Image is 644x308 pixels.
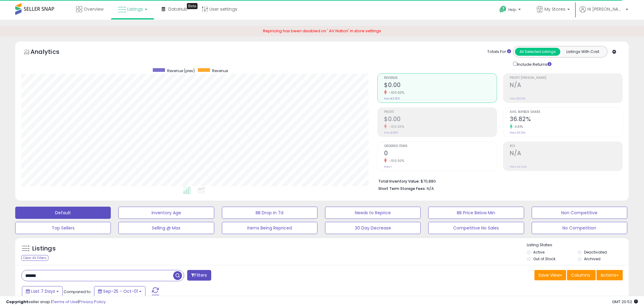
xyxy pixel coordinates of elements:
[515,48,560,56] button: All Selected Listings
[579,6,628,20] a: Hi [PERSON_NAME]
[84,6,103,12] span: Overview
[427,186,434,191] span: N/A
[510,76,622,80] span: Profit [PERSON_NAME]
[378,186,426,191] b: Short Term Storage Fees:
[533,250,544,255] label: Active
[384,145,497,148] span: Ordered Items
[378,179,420,184] b: Total Inventory Value:
[127,6,143,12] span: Listings
[571,272,590,278] span: Columns
[168,6,187,12] span: DataHub
[534,270,566,280] button: Save View
[428,207,524,219] button: BB Price Below Min
[597,270,623,280] button: Actions
[510,145,622,148] span: ROI
[6,299,106,305] div: seller snap | |
[384,165,392,169] small: Prev: 1
[584,250,607,255] label: Deactivated
[508,7,516,12] span: Help
[510,131,525,135] small: Prev: 35.13%
[103,288,138,294] span: Sep-25 - Oct-01
[499,5,507,13] i: Get Help
[21,255,48,261] div: Clear All Filters
[510,165,527,169] small: Prev: 44.94%
[64,289,92,295] span: Compared to:
[325,207,421,219] button: Needs to Reprice
[30,47,71,58] h5: Analytics
[187,3,198,9] div: Tooltip anchor
[510,116,622,124] h2: 36.82%
[118,222,214,234] button: Selling @ Max
[509,61,559,68] div: Include Returns
[533,256,555,261] label: Out of Stock
[118,207,214,219] button: Inventory Age
[387,90,404,95] small: -100.00%
[584,256,600,261] label: Archived
[384,82,497,90] h2: $0.00
[544,6,565,12] span: My Stores
[510,150,622,158] h2: N/A
[510,97,525,100] small: Prev: 28.26%
[510,110,622,114] span: Avg. Buybox Share
[487,49,511,55] div: Totals For
[94,286,145,296] button: Sep-25 - Oct-01
[587,6,624,12] span: Hi [PERSON_NAME]
[532,222,627,234] button: No Competition
[52,299,78,305] a: Terms of Use
[532,207,627,219] button: Non Competitive
[378,177,618,184] li: $70,880
[567,270,596,280] button: Columns
[387,124,404,129] small: -100.00%
[384,110,497,114] span: Profit
[212,68,228,73] span: Revenue
[6,299,28,305] strong: Copyright
[325,222,421,234] button: 30 Day Decrease
[384,131,398,135] small: Prev: $989
[384,150,497,158] h2: 0
[495,1,527,20] a: Help
[560,48,605,56] button: Listings With Cost
[15,222,111,234] button: Top Sellers
[384,116,497,124] h2: $0.00
[22,286,63,296] button: Last 7 Days
[612,299,638,305] span: 2025-10-9 20:52 GMT
[428,222,524,234] button: Competitive No Sales
[263,28,381,34] span: Repricing has been disabled on ' AV Nation' in store settings
[384,97,400,100] small: Prev: $3,500
[32,244,56,253] h5: Listings
[527,242,629,248] p: Listing States:
[79,299,106,305] a: Privacy Policy
[167,68,195,73] span: Revenue (prev)
[513,124,523,129] small: 4.81%
[15,207,111,219] button: Default
[384,76,497,80] span: Revenue
[387,159,404,163] small: -100.00%
[31,288,55,294] span: Last 7 Days
[510,82,622,90] h2: N/A
[187,270,211,281] button: Filters
[222,207,317,219] button: BB Drop in 7d
[222,222,317,234] button: Items Being Repriced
